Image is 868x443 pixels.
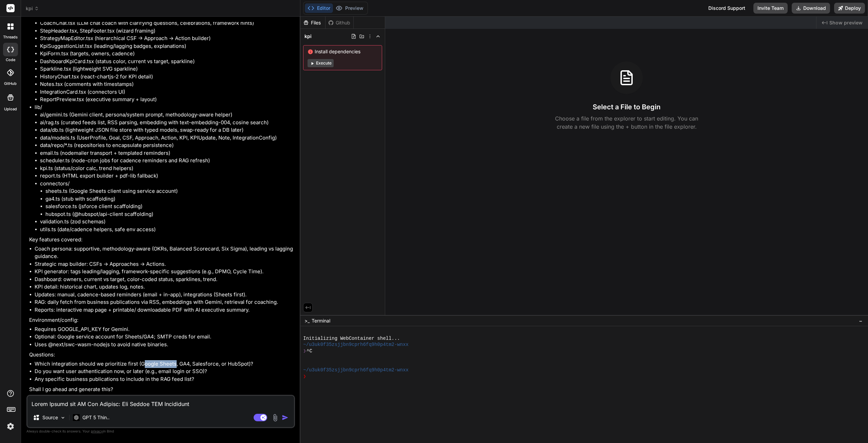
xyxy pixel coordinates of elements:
li: ga4.ts (stub with scaffolding) [45,195,294,203]
li: hubspot.ts (@hubspot/api-client scaffolding) [45,210,294,218]
li: Requires GOOGLE_API_KEY for Gemini. [35,326,294,333]
li: lib/ [35,104,294,234]
span: ❯ [303,373,307,380]
li: scheduler.ts (node-cron jobs for cadence reminders and RAG refresh) [40,157,294,165]
span: >_ [304,317,310,324]
li: StepHeader.tsx, StepFooter.tsx (wizard framing) [40,27,294,35]
li: Coach persona: supportive, methodology-aware (OKRs, Balanced Scorecard, Six Sigma), leading vs la... [35,245,294,260]
li: components/ [35,12,294,104]
h3: Select a File to Begin [593,102,660,112]
li: KPI generator: tags leading/lagging, framework-specific suggestions (e.g., DPMO, Cycle Time). [35,268,294,276]
li: KPI detail: historical chart, updates log, notes. [35,283,294,291]
li: utils.ts (date/cadence helpers, safe env access) [40,226,294,234]
img: icon [282,414,289,421]
img: attachment [271,414,279,422]
li: Do you want user authentication now, or later (e.g., email login or SSO)? [35,368,294,375]
label: code [6,57,15,63]
li: StrategyMapEditor.tsx (hierarchical CSF → Approach → Action builder) [40,35,294,42]
div: Files [300,19,325,26]
li: connectors/ [40,180,294,218]
li: IntegrationCard.tsx (connectors UI) [40,88,294,96]
li: Uses @next/swc-wasm-nodejs to avoid native binaries. [35,341,294,349]
li: Any specific business publications to include in the RAG feed list? [35,375,294,383]
p: Environment/config: [29,316,294,324]
p: Key features covered: [29,236,294,244]
li: Strategic map builder: CSFs → Approaches → Actions. [35,260,294,268]
li: CoachChat.tsx (LLM chat coach with clarifying questions, celebrations, framework hints) [40,19,294,27]
button: Deploy [834,3,865,14]
span: ~/u3uk0f35zsjjbn9cprh6fq9h0p4tm2-wnxx [303,367,409,373]
li: Which integration should we prioritize first (Google Sheets, GA4, Salesforce, or HubSpot)? [35,360,294,368]
img: Pick Models [60,415,66,421]
li: KpiSuggestionList.tsx (leading/lagging badges, explanations) [40,42,294,50]
li: DashboardKpiCard.tsx (status color, current vs target, sparkline) [40,58,294,66]
p: Choose a file from the explorer to start editing. You can create a new file using the + button in... [551,114,703,131]
p: Always double-check its answers. Your in Bind [26,428,295,435]
span: ^C [307,348,312,354]
p: Shall I go ahead and generate this? [29,386,294,393]
span: kpi [304,33,312,40]
img: GPT 5 Thinking High [73,414,80,421]
label: threads [3,34,18,40]
p: Source [42,414,58,421]
li: ai/rag.ts (curated feeds list, RSS parsing, embedding with text-embedding-004, cosine search) [40,119,294,127]
span: Initializing WebContainer shell... [303,335,400,342]
span: kpi [26,5,39,12]
p: Questions: [29,351,294,359]
li: sheets.ts (Google Sheets client using service account) [45,187,294,195]
li: ReportPreview.tsx (executive summary + layout) [40,96,294,104]
li: ai/gemini.ts (Gemini client, persona/system prompt, methodology-aware helper) [40,111,294,119]
li: KpiForm.tsx (targets, owners, cadence) [40,50,294,58]
button: Download [792,3,830,14]
span: privacy [91,429,103,433]
button: − [857,315,864,326]
li: Sparkline.tsx (lightweight SVG sparkline) [40,65,294,73]
button: Execute [308,59,334,67]
button: Preview [333,3,366,13]
li: report.ts (HTML export builder + pdf-lib fallback) [40,172,294,180]
li: data/models.ts (UserProfile, Goal, CSF, Approach, Action, KPI, KPIUpdate, Note, IntegrationConfig) [40,134,294,142]
li: salesforce.ts (jsforce client scaffolding) [45,203,294,210]
span: ❯ [303,348,307,354]
li: kpi.ts (status/color calc, trend helpers) [40,165,294,172]
span: Terminal [312,317,330,324]
li: Optional: Google service account for Sheets/GA4; SMTP creds for email. [35,333,294,341]
li: data/repo/*.ts (repositories to encapsulate persistence) [40,142,294,149]
li: Reports: interactive map page + printable/ downloadable PDF with AI executive summary. [35,306,294,314]
button: Invite Team [753,3,788,14]
span: − [859,317,863,324]
li: validation.ts (zod schemas) [40,218,294,226]
p: GPT 5 Thin.. [82,414,110,421]
li: RAG: daily fetch from business publications via RSS, embeddings with Gemini, retrieval for coaching. [35,298,294,306]
span: Show preview [829,19,863,26]
div: Github [325,19,353,26]
li: HistoryChart.tsx (react-chartjs-2 for KPI detail) [40,73,294,81]
label: Upload [4,106,17,112]
li: Updates: manual, cadence-based reminders (email + in-app), integrations (Sheets first). [35,291,294,299]
li: email.ts (nodemailer transport + templated reminders) [40,149,294,157]
button: Editor [305,3,333,13]
li: Notes.tsx (comments with timestamps) [40,80,294,88]
label: GitHub [4,81,17,87]
img: settings [5,421,16,432]
li: data/db.ts (lightweight JSON file store with typed models, swap-ready for a DB later) [40,126,294,134]
span: Install dependencies [308,48,378,55]
span: ~/u3uk0f35zsjjbn9cprh6fq9h0p4tm2-wnxx [303,342,409,348]
li: Dashboard: owners, current vs target, color-coded status, sparklines, trend. [35,276,294,283]
div: Discord Support [704,3,749,14]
